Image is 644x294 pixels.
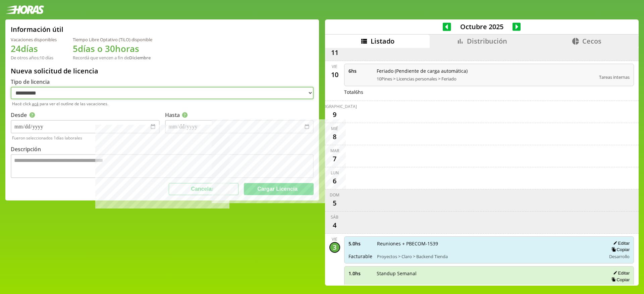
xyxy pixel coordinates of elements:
div: dom [330,192,339,198]
h2: Información útil [11,25,63,34]
button: Copiar [609,277,630,283]
span: Hacé click para ver el outline de las vacaciones. [12,101,314,107]
span: ? [182,112,188,118]
span: Cancelar [191,186,214,192]
button: Copiar [609,247,630,252]
div: Descripción [11,145,314,153]
div: Tipo de licencia [11,78,314,85]
div: 8 [329,131,340,142]
article: Más información [30,112,35,118]
span: Standup Semanal [377,270,595,277]
div: [DEMOGRAPHIC_DATA] [313,104,357,109]
div: 9 [329,109,340,120]
img: logotipo [5,5,44,14]
span: Listado [371,37,394,46]
div: Vacaciones disponibles [11,37,57,43]
div: 6 [329,176,340,186]
span: 10Pines > Gestion horizontal > Standup semanal [377,284,595,290]
span: 1.0 hs [348,270,372,277]
b: Diciembre [129,55,151,61]
span: Facturable [348,253,372,259]
div: 11 [329,47,340,58]
label: Desde [11,111,36,119]
span: Feriado (Pendiente de carga automática) [377,68,595,74]
span: Reuniones + PBECOM-1539 [377,240,602,247]
div: Total 6 hs [344,89,634,95]
div: lun [331,170,339,176]
span: 6 hs [348,68,372,74]
a: acá [32,101,39,107]
span: Tareas internas [599,284,630,290]
button: Cargar Licencia [244,183,314,195]
div: 10 [329,69,340,80]
div: vie [332,236,337,242]
div: Tiempo Libre Optativo (TiLO) disponible [73,37,152,43]
span: ? [30,112,35,118]
div: scrollable content [325,48,639,285]
textarea: Descripción [11,154,314,178]
label: Hasta [165,111,189,119]
div: 7 [329,154,340,164]
span: 1 [54,135,56,141]
span: Desarrollo [609,253,630,259]
h2: Nueva solicitud de licencia [11,66,314,75]
span: Distribución [467,37,507,46]
div: Recordá que vencen a fin de [73,55,152,61]
div: sáb [331,214,338,220]
div: mié [331,126,338,131]
div: 5 [329,198,340,209]
button: Editar [611,240,630,246]
button: Cancelar [169,183,238,195]
span: Tareas internas [599,74,630,80]
div: vie [332,64,337,69]
div: 3 [329,242,340,253]
h1: 24 días [11,43,57,55]
span: 10Pines > Licencias personales > Feriado [377,76,595,82]
span: Cecos [582,37,601,46]
h1: 5 días o 30 horas [73,43,152,55]
div: De otros años: 10 días [11,55,57,61]
span: Proyectos > Claro > Backend Tienda [377,253,602,259]
span: Cargar Licencia [257,186,298,192]
article: Más información [182,112,188,118]
select: Tipo de licencia [11,87,314,99]
span: 5.0 hs [348,240,372,247]
div: mar [330,148,339,154]
button: Editar [611,270,630,276]
span: Fueron seleccionados días laborales [12,135,314,141]
div: 4 [329,220,340,231]
span: Octubre 2025 [451,22,513,31]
